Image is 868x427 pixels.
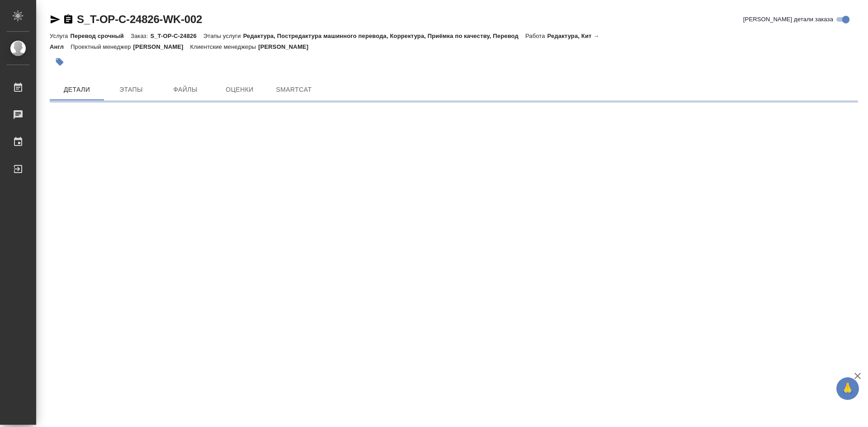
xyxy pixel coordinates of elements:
span: SmartCat [272,84,316,95]
p: [PERSON_NAME] [258,43,315,50]
span: Оценки [218,84,261,95]
p: Работа [525,33,547,39]
button: Скопировать ссылку для ЯМессенджера [50,14,61,25]
a: S_T-OP-C-24826-WK-002 [77,13,202,25]
button: 🙏 [836,377,859,400]
p: Услуга [50,33,70,39]
button: Добавить тэг [50,52,70,72]
p: Проектный менеджер [71,43,133,50]
p: [PERSON_NAME] [133,43,190,50]
p: Этапы услуги [203,33,243,39]
span: Файлы [164,84,207,95]
p: Редактура, Постредактура машинного перевода, Корректура, Приёмка по качеству, Перевод [243,33,525,39]
span: Детали [55,84,99,95]
span: Этапы [109,84,153,95]
p: Клиентские менеджеры [190,43,259,50]
p: Перевод срочный [70,33,131,39]
span: 🙏 [840,379,855,398]
span: [PERSON_NAME] детали заказа [743,15,833,24]
p: S_T-OP-C-24826 [150,33,203,39]
p: Заказ: [131,33,150,39]
button: Скопировать ссылку [63,14,74,25]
